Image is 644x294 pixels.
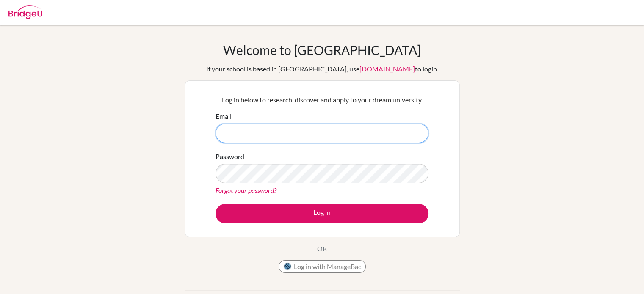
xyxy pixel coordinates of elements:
[279,260,366,273] button: Log in with ManageBac
[216,111,232,121] label: Email
[317,244,327,254] p: OR
[216,204,428,223] button: Log in
[206,64,438,74] div: If your school is based in [GEOGRAPHIC_DATA], use to login.
[223,42,421,58] h1: Welcome to [GEOGRAPHIC_DATA]
[216,186,276,194] a: Forgot your password?
[359,65,415,73] a: [DOMAIN_NAME]
[216,151,244,162] label: Password
[216,95,428,105] p: Log in below to research, discover and apply to your dream university.
[8,5,42,19] img: Bridge-U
